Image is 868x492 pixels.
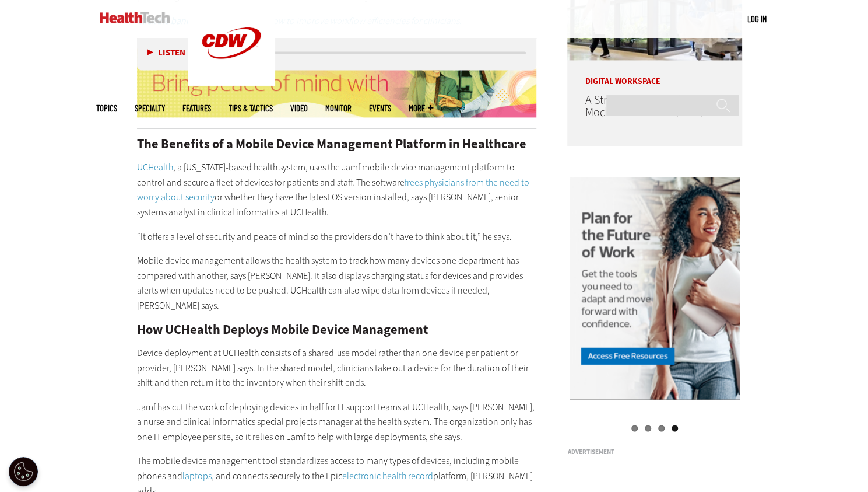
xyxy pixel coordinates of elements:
span: More [409,104,433,113]
a: Features [182,104,211,113]
a: 3 [658,425,665,431]
img: future of work right rail [570,177,740,401]
a: 1 [631,425,638,431]
p: Jamf has cut the work of deploying devices in half for IT support teams at UCHealth, says [PERSON... [137,399,537,444]
a: Tips & Tactics [229,104,273,113]
h2: How UCHealth Deploys Mobile Device Management [137,323,537,336]
a: 2 [645,425,651,431]
a: A Strategic Approach to Modern Work in Healthcare [585,92,714,120]
p: “It offers a level of security and peace of mind so the providers don’t have to think about it,” ... [137,229,537,245]
span: Topics [96,104,117,113]
div: Cookie Settings [9,457,38,486]
a: laptops [182,469,212,481]
h2: The Benefits of a Mobile Device Management Platform in Healthcare [137,138,537,151]
a: CDW [188,77,275,89]
span: Specialty [135,104,165,113]
p: Mobile device management allows the health system to track how many devices one department has co... [137,253,537,313]
p: Device deployment at UCHealth consists of a shared-use model rather than one device per patient o... [137,345,537,390]
a: UCHealth [137,161,173,173]
a: Events [369,104,391,113]
a: electronic health record [342,469,433,481]
a: MonITor [325,104,352,113]
div: User menu [747,13,767,25]
h3: Advertisement [567,448,742,455]
a: Log in [747,13,767,24]
img: Home [100,12,170,23]
a: 4 [672,425,678,431]
button: Open Preferences [9,457,38,486]
a: Video [290,104,308,113]
p: , a [US_STATE]-based health system, uses the Jamf mobile device management platform to control an... [137,160,537,219]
